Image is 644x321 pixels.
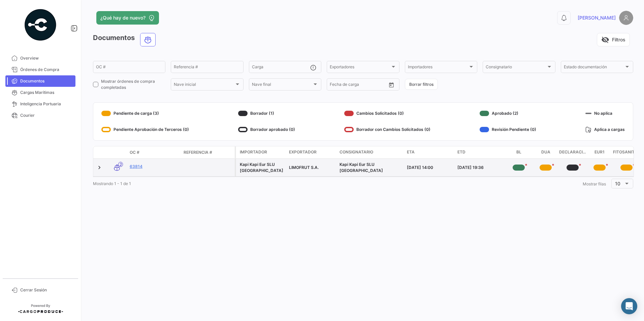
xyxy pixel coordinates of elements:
[20,78,73,84] span: Documentos
[583,181,606,186] span: Mostrar filas
[238,108,295,119] div: Borrador (1)
[455,146,505,158] datatable-header-cell: ETD
[578,14,616,21] span: [PERSON_NAME]
[340,162,383,173] span: Kapi Kapi Eur SLU España
[127,147,181,158] datatable-header-cell: OC #
[405,79,438,90] button: Borrar filtros
[289,149,317,155] span: Exportador
[559,149,586,156] span: Declaraciones
[101,78,165,91] span: Mostrar órdenes de compra completadas
[140,33,155,46] button: Ocean
[516,149,521,156] span: BL
[93,181,131,186] span: Mostrando 1 - 1 de 1
[101,108,189,119] div: Pendiente de carga (3)
[586,146,613,158] datatable-header-cell: EUR1
[286,146,337,158] datatable-header-cell: Exportador
[480,124,536,135] div: Revisión Pendiente (0)
[344,108,430,119] div: Cambios Solicitados (0)
[252,83,312,88] span: Nave final
[5,75,75,87] a: Documentos
[585,108,625,119] div: No aplica
[130,164,178,170] a: 63814
[5,52,75,64] a: Overview
[107,150,127,155] datatable-header-cell: Modo de Transporte
[5,110,75,121] a: Courier
[236,146,286,158] datatable-header-cell: Importador
[615,181,620,186] span: 10
[619,11,633,25] img: placeholder-user.png
[20,287,73,293] span: Cerrar Sesión
[5,87,75,98] a: Cargas Marítimas
[20,112,73,118] span: Courier
[118,162,123,167] span: 2
[24,8,57,42] img: powered-by.png
[559,146,586,158] datatable-header-cell: Declaraciones
[532,146,559,158] datatable-header-cell: DUA
[5,98,75,110] a: Inteligencia Portuaria
[613,146,640,158] datatable-header-cell: Fitosanitario
[585,124,625,135] div: Aplica a cargas
[480,108,536,119] div: Aprobado (2)
[238,124,295,135] div: Borrador aprobado (0)
[347,83,374,88] input: Hasta
[601,36,609,44] span: visibility_off
[20,55,73,61] span: Overview
[407,149,415,155] span: ETA
[408,66,468,70] span: Importadores
[93,33,158,46] h3: Documentos
[541,149,550,156] span: DUA
[96,164,103,171] a: Expand/Collapse Row
[407,165,452,171] div: [DATE] 14:00
[597,33,630,46] button: visibility_offFiltros
[337,146,404,158] datatable-header-cell: Consignatario
[20,90,73,96] span: Cargas Marítimas
[344,124,430,135] div: Borrador con Cambios Solicitados (0)
[457,165,503,171] div: [DATE] 19:36
[621,298,637,314] div: Abrir Intercom Messenger
[240,162,284,174] div: Kapi Kapi Eur SLU [GEOGRAPHIC_DATA]
[486,66,546,70] span: Consignatario
[386,80,396,90] button: Open calendar
[330,83,342,88] input: Desde
[289,165,334,171] div: LIMOFRUT S.A.
[330,66,390,70] span: Exportadores
[594,149,605,156] span: EUR1
[340,149,373,155] span: Consignatario
[505,146,532,158] datatable-header-cell: BL
[457,149,465,155] span: ETD
[613,149,640,156] span: Fitosanitario
[404,146,455,158] datatable-header-cell: ETA
[174,83,234,88] span: Nave inicial
[240,149,267,155] span: Importador
[564,66,624,70] span: Estado documentación
[20,101,73,107] span: Inteligencia Portuaria
[96,11,159,25] button: ¿Qué hay de nuevo?
[181,147,235,158] datatable-header-cell: Referencia #
[101,124,189,135] div: Pendiente Aprobación de Terceros (0)
[5,64,75,75] a: Órdenes de Compra
[130,149,139,155] span: OC #
[184,149,212,155] span: Referencia #
[20,67,73,73] span: Órdenes de Compra
[100,14,146,21] span: ¿Qué hay de nuevo?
